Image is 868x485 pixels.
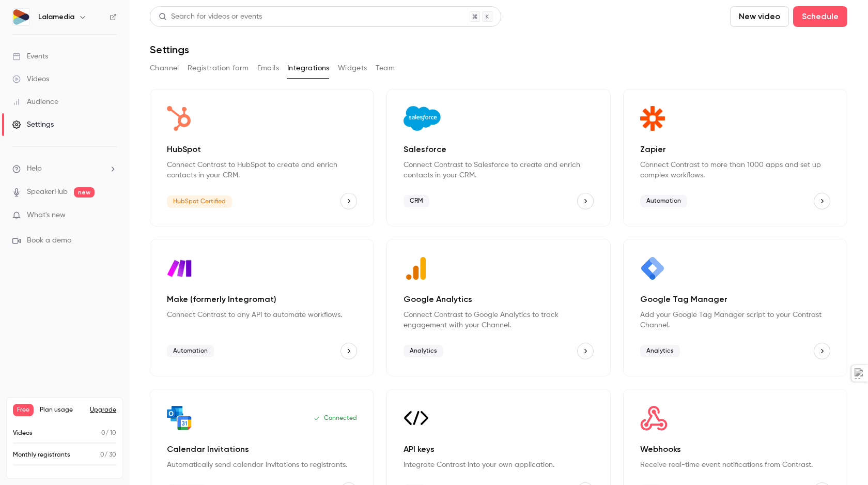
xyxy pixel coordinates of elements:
[101,429,116,438] p: / 10
[167,195,232,208] span: HubSpot Certified
[167,143,357,156] p: HubSpot
[404,293,594,306] p: Google Analytics
[74,187,95,198] span: new
[338,60,367,77] button: Widgets
[27,210,66,221] span: What's new
[167,460,357,470] p: Automatically send calendar invitations to registrants.
[27,163,42,174] span: Help
[100,452,104,458] span: 0
[376,60,395,77] button: Team
[257,60,279,77] button: Emails
[404,310,594,330] p: Connect Contrast to Google Analytics to track engagement with your Channel.
[13,450,70,460] p: Monthly registrants
[577,193,594,209] button: Salesforce
[12,97,58,107] div: Audience
[27,187,68,198] a: SpeakerHub
[640,293,830,306] p: Google Tag Manager
[814,343,830,359] button: Google Tag Manager
[13,429,33,438] p: Videos
[730,6,789,27] button: New video
[167,310,357,320] p: Connect Contrast to any API to automate workflows.
[640,143,830,156] p: Zapier
[13,404,34,416] span: Free
[814,193,830,209] button: Zapier
[404,345,443,357] span: Analytics
[27,235,71,246] span: Book a demo
[90,406,116,414] button: Upgrade
[167,345,214,357] span: Automation
[167,293,357,306] p: Make (formerly Integromat)
[38,12,74,22] h6: Lalamedia
[340,193,357,209] button: HubSpot
[404,460,594,470] p: Integrate Contrast into your own application.
[640,310,830,330] p: Add your Google Tag Manager script to your Contrast Channel.
[40,406,84,414] span: Plan usage
[150,89,374,226] div: HubSpot
[287,60,330,77] button: Integrations
[640,443,830,456] p: Webhooks
[623,239,847,376] div: Google Tag Manager
[314,414,357,422] p: Connected
[100,450,116,460] p: / 30
[188,60,249,77] button: Registration form
[150,43,189,56] h1: Settings
[150,60,179,77] button: Channel
[640,160,830,180] p: Connect Contrast to more than 1000 apps and set up complex workflows.
[340,343,357,359] button: Make (formerly Integromat)
[101,430,105,436] span: 0
[623,89,847,226] div: Zapier
[640,460,830,470] p: Receive real-time event notifications from Contrast.
[104,211,117,220] iframe: Noticeable Trigger
[167,160,357,180] p: Connect Contrast to HubSpot to create and enrich contacts in your CRM.
[12,74,49,84] div: Videos
[159,11,262,22] div: Search for videos or events
[577,343,594,359] button: Google Analytics
[386,89,611,226] div: Salesforce
[640,195,687,207] span: Automation
[404,160,594,180] p: Connect Contrast to Salesforce to create and enrich contacts in your CRM.
[150,239,374,376] div: Make (formerly Integromat)
[404,443,594,456] p: API keys
[640,345,680,357] span: Analytics
[404,143,594,156] p: Salesforce
[386,239,611,376] div: Google Analytics
[12,51,48,62] div: Events
[12,163,117,174] li: help-dropdown-opener
[13,9,29,25] img: Lalamedia
[167,443,357,456] p: Calendar Invitations
[404,195,429,207] span: CRM
[12,119,54,130] div: Settings
[793,6,847,27] button: Schedule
